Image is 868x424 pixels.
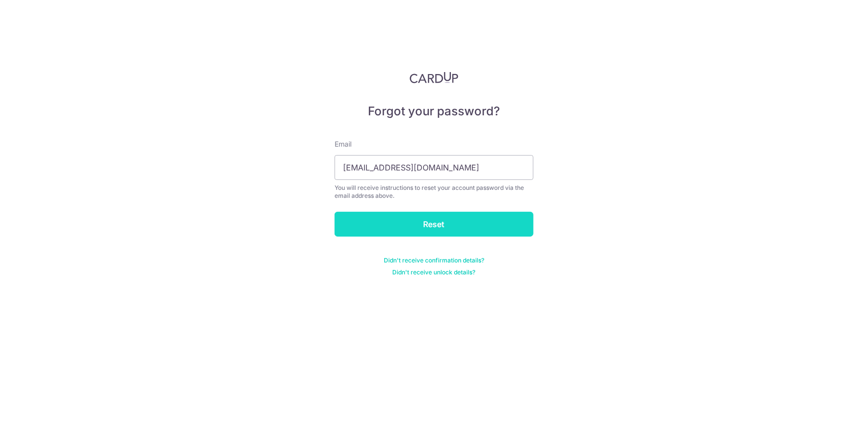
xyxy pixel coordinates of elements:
[335,184,533,200] div: You will receive instructions to reset your account password via the email address above.
[335,139,351,149] label: Email
[384,256,484,264] a: Didn't receive confirmation details?
[335,155,533,180] input: Enter your Email
[410,72,458,84] img: CardUp Logo
[393,268,476,276] a: Didn't receive unlock details?
[335,103,533,119] h5: Forgot your password?
[335,212,533,237] input: Reset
